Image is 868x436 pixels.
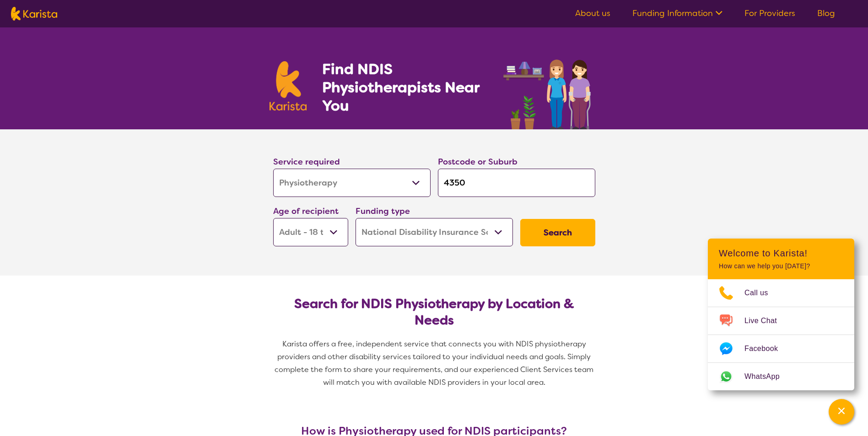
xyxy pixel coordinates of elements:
[575,8,610,19] a: About us
[632,8,722,19] a: Funding Information
[708,239,854,390] div: Channel Menu
[744,314,788,328] span: Live Chat
[744,8,795,19] a: For Providers
[438,169,595,197] input: Type
[708,363,854,390] a: Web link opens in a new tab.
[719,262,843,270] p: How can we help you [DATE]?
[322,60,491,115] h1: Find NDIS Physiotherapists Near You
[273,156,340,167] label: Service required
[280,296,588,329] h2: Search for NDIS Physiotherapy by Location & Needs
[273,206,339,217] label: Age of recipient
[744,286,779,300] span: Call us
[438,156,518,167] label: Postcode or Suburb
[829,399,854,425] button: Channel Menu
[817,8,835,19] a: Blog
[744,342,789,356] span: Facebook
[11,7,57,21] img: Karista logo
[501,49,598,129] img: physiotherapy
[708,279,854,390] ul: Choose channel
[719,248,843,259] h2: Welcome to Karista!
[270,338,599,389] p: Karista offers a free, independent service that connects you with NDIS physiotherapy providers an...
[744,370,791,383] span: WhatsApp
[356,206,410,217] label: Funding type
[270,61,307,111] img: Karista logo
[520,219,595,246] button: Search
